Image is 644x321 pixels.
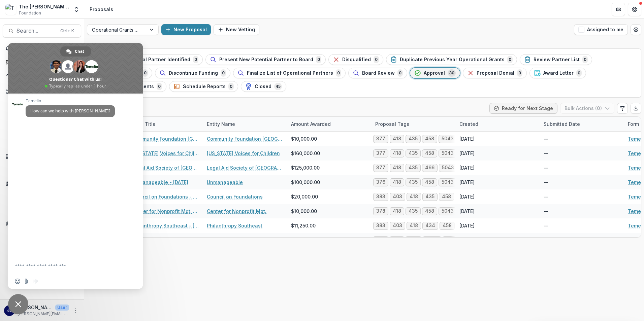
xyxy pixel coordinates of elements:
[221,69,226,77] span: 0
[205,54,326,65] button: Present New Potential Partner to Board0
[203,120,239,128] div: Entity Name
[424,70,445,76] span: Approval
[30,108,110,114] span: How can we help with [PERSON_NAME]?
[459,237,475,244] div: [DATE]
[233,68,346,78] button: Finalize List of Operational Partners0
[582,56,588,63] span: 0
[169,81,238,92] button: Schedule Reports0
[155,68,230,78] button: Discontinue Funding0
[291,135,317,142] span: $10,000.00
[132,237,194,244] a: Oasis Center, Inc. - [DATE]
[574,24,628,35] button: Assigned to me
[543,70,574,76] span: Award Letter
[455,117,540,131] div: Created
[219,57,313,63] span: Present New Potential Partner to Board
[207,179,243,186] a: Unmanageable
[161,24,211,35] button: New Proposal
[507,56,513,63] span: 0
[410,68,460,78] button: Approval30
[241,81,286,92] button: Closed45
[544,222,548,229] div: --
[534,57,580,63] span: Review Partner List
[520,54,592,65] button: Review Partner List0
[291,208,317,215] span: $10,000.00
[87,4,116,14] nav: breadcrumb
[291,237,318,244] span: $25,000.00
[459,150,475,157] div: [DATE]
[628,3,641,16] button: Get Help
[374,56,379,63] span: 0
[26,99,115,103] span: Temelio
[631,103,641,114] button: Export table data
[3,178,81,189] button: Open Contacts
[291,164,320,171] span: $125,000.00
[106,57,190,63] span: New Operational Partner Identified
[371,117,455,131] div: Proposal Tags
[3,43,81,54] button: Notifications
[3,151,81,162] button: Open Documents
[291,150,320,157] span: $160,000.00
[207,208,266,215] a: Center for Nonprofit Mgt.
[132,222,199,229] a: Philanthropy Southeast - [DATE]
[32,279,38,284] span: Audio message
[291,222,316,229] span: $11,250.00
[3,218,81,229] button: Open Data & Reporting
[93,54,203,65] button: New Operational Partner Identified0
[132,193,199,200] a: Council on Foundations - [DATE]
[157,83,162,90] span: 0
[328,54,383,65] button: Disqualified0
[459,208,475,215] div: [DATE]
[544,164,548,171] div: --
[544,135,548,142] div: --
[560,103,614,114] button: Bulk Actions (0)
[19,3,69,10] div: The [PERSON_NAME] Foundation Data Sandbox
[287,120,335,128] div: Amount Awarded
[287,117,371,131] div: Amount Awarded
[448,69,456,77] span: 30
[477,70,514,76] span: Proposal Denial
[60,46,91,57] a: Chat
[348,68,407,78] button: Board Review0
[316,56,321,63] span: 0
[459,193,475,200] div: [DATE]
[228,83,234,90] span: 0
[342,57,371,63] span: Disqualified
[362,70,395,76] span: Board Review
[463,68,527,78] button: Proposal Denial0
[207,193,263,200] a: Council on Foundations
[336,69,341,77] span: 0
[459,135,475,142] div: [DATE]
[540,117,624,131] div: Submitted Date
[631,24,641,35] button: Open table manager
[544,179,548,186] div: --
[624,120,643,128] div: Form
[529,68,586,78] button: Award Letter0
[214,24,259,35] button: New Vetting
[75,46,84,57] span: Chat
[5,4,16,15] img: The Frist Foundation Data Sandbox
[132,179,188,186] a: Unmanageable - [DATE]
[400,57,505,63] span: Duplicate Previous Year Operational Grants
[3,86,81,97] button: Open Workflows
[8,294,28,314] a: Close chat
[90,6,113,13] div: Proposals
[247,70,333,76] span: Finalize List of Operational Partners
[132,135,199,142] a: Community Foundation [GEOGRAPHIC_DATA] - [DATE]
[193,56,198,63] span: 0
[7,308,12,313] div: Julia Lin
[576,69,582,77] span: 0
[291,179,320,186] span: $100,000.00
[17,28,56,34] span: Search...
[119,117,203,131] div: Proposal Title
[3,24,81,38] button: Search...
[3,57,81,68] a: Dashboard
[386,54,517,65] button: Duplicate Previous Year Operational Grants0
[132,208,199,215] a: Center for Nonprofit Mgt. - [DATE]
[19,10,41,16] span: Foundation
[207,150,280,157] a: [US_STATE] Voices for Children
[255,84,271,90] span: Closed
[517,69,522,77] span: 0
[397,69,403,77] span: 0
